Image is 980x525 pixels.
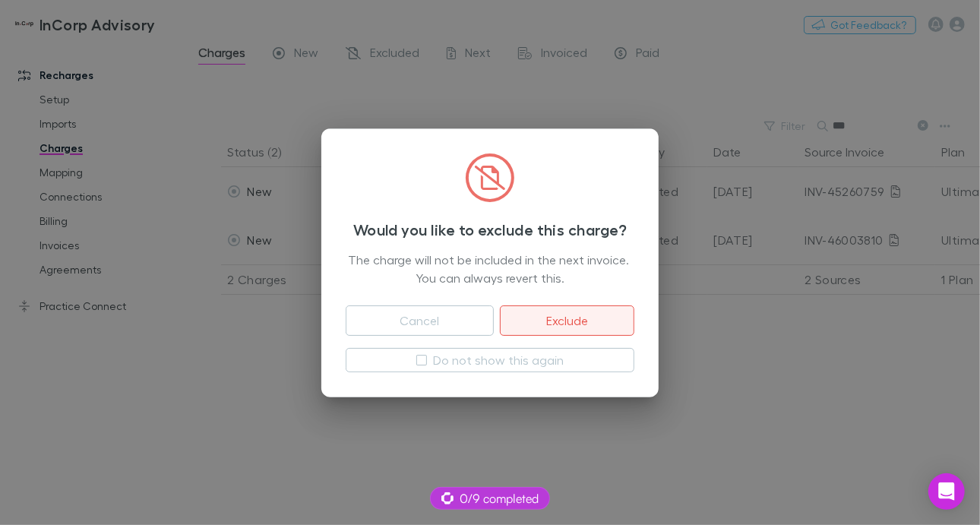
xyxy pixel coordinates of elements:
[500,305,634,336] button: Exclude
[928,473,965,510] div: Open Intercom Messenger
[346,251,634,287] div: The charge will not be included in the next invoice. You can always revert this.
[346,305,494,336] button: Cancel
[433,351,564,369] label: Do not show this again
[346,348,634,372] button: Do not show this again
[346,220,634,239] h3: Would you like to exclude this charge?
